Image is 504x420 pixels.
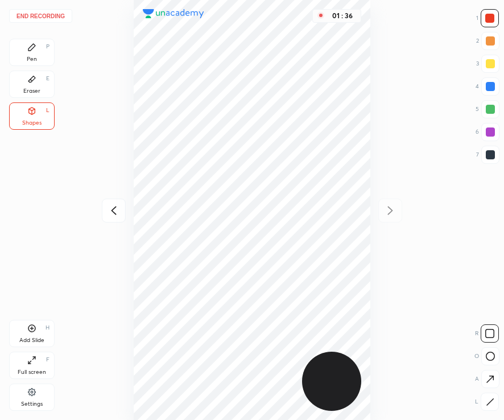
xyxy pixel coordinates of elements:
[46,357,49,363] div: F
[476,100,499,118] div: 5
[27,56,37,62] div: Pen
[475,393,499,411] div: L
[476,146,499,164] div: 7
[329,12,356,20] div: 01 : 36
[21,401,43,407] div: Settings
[476,123,499,141] div: 6
[22,120,42,126] div: Shapes
[476,32,499,50] div: 2
[143,9,204,18] img: logo.38c385cc.svg
[474,347,499,365] div: O
[475,324,499,343] div: R
[46,76,49,81] div: E
[476,55,499,73] div: 3
[46,325,49,331] div: H
[476,77,499,96] div: 4
[18,369,46,375] div: Full screen
[46,108,49,113] div: L
[46,44,49,50] div: P
[9,9,72,23] button: End recording
[476,9,499,27] div: 1
[19,337,44,343] div: Add Slide
[23,88,40,94] div: Eraser
[475,370,499,388] div: A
